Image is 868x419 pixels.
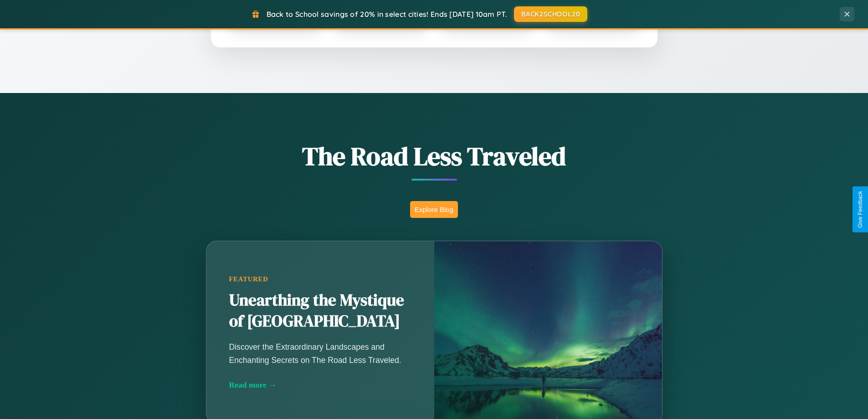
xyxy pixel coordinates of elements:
[857,191,863,228] div: Give Feedback
[514,6,587,22] button: BACK2SCHOOL20
[229,275,411,283] div: Featured
[410,201,458,218] button: Explore Blog
[229,290,411,332] h2: Unearthing the Mystique of [GEOGRAPHIC_DATA]
[229,341,411,366] p: Discover the Extraordinary Landscapes and Enchanting Secrets on The Road Less Traveled.
[229,380,411,390] div: Read more →
[161,139,708,174] h1: The Road Less Traveled
[267,10,507,19] span: Back to School savings of 20% in select cities! Ends [DATE] 10am PT.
